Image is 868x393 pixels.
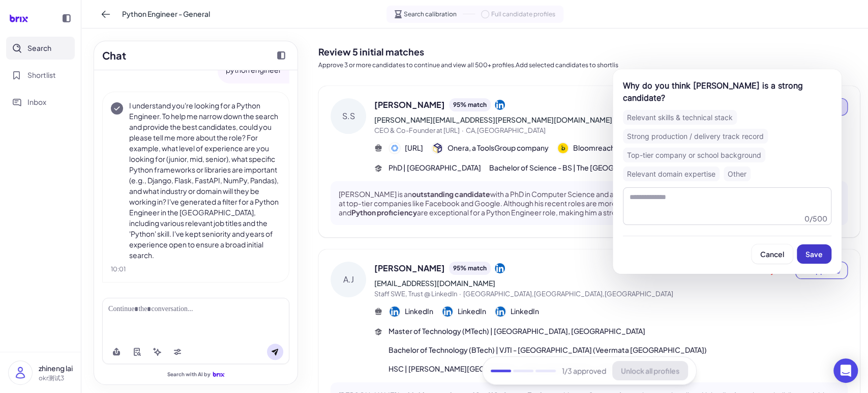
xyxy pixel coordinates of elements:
span: LinkedIn [405,306,433,317]
div: Relevant skills & technical stack [623,110,737,125]
button: Save [797,244,831,264]
span: [URL] [405,143,423,153]
span: 1 /3 approved [562,366,606,376]
div: A.J [331,262,366,297]
strong: outstanding candidate [412,189,490,199]
div: 10:01 [111,265,281,274]
span: Staff SWE, Trust @ LinkedIn [374,290,457,298]
span: Bloomreach [573,143,615,153]
span: Inbox [27,97,46,107]
p: zhineng lai [39,363,73,374]
button: Send message [267,344,283,360]
span: Save [805,249,823,259]
button: Inbox [6,91,75,114]
span: CEO & Co-Founder at [URL] [374,126,460,134]
span: Full candidate profiles [491,10,555,19]
span: Bachelor of Technology (BTech) | VJTI - [GEOGRAPHIC_DATA] (Veermata [GEOGRAPHIC_DATA]) [388,345,707,355]
span: CA,[GEOGRAPHIC_DATA] [466,126,546,134]
a: [EMAIL_ADDRESS][DOMAIN_NAME] [374,278,495,288]
div: Why do you think [PERSON_NAME] is a strong candidate? [623,79,831,104]
div: Other [724,166,751,181]
div: Open Intercom Messenger [833,358,858,383]
span: Search [27,43,51,53]
span: Bachelor of Science - BS | The [GEOGRAPHIC_DATA][US_STATE] [489,162,703,173]
div: 95 % match [449,98,491,111]
img: 公司logo [390,143,400,153]
a: [PERSON_NAME][EMAIL_ADDRESS][PERSON_NAME][DOMAIN_NAME] [374,115,612,124]
p: Approve 3 or more candidates to continue and view all 500+ profiles.Add selected candidates to sh... [318,61,860,70]
span: Master of Technology (MTech) | [GEOGRAPHIC_DATA], [GEOGRAPHIC_DATA] [388,326,645,336]
div: 0 / 500 [804,213,827,223]
div: Relevant domain expertise [623,166,720,181]
span: Search calibration [404,10,457,19]
span: · [462,126,464,134]
span: HSC | [PERSON_NAME][GEOGRAPHIC_DATA],[GEOGRAPHIC_DATA] [388,363,617,374]
div: Strong production / delivery track record [623,129,768,144]
img: 公司logo [432,143,442,153]
p: okr测试3 [39,374,73,383]
img: 公司logo [442,306,453,317]
img: 公司logo [558,143,568,153]
span: [PERSON_NAME] [374,262,445,274]
span: [PERSON_NAME] [374,99,445,111]
img: 公司logo [390,306,400,317]
button: Cancel [752,244,793,264]
span: Shortlist [27,70,56,80]
span: LinkedIn [458,306,486,317]
div: S.S [331,98,366,134]
h2: Review 5 initial matches [318,45,860,59]
span: Search with AI by [167,371,211,378]
span: PhD | [GEOGRAPHIC_DATA] [388,162,481,173]
p: [PERSON_NAME] is an with a PhD in Computer Science and a deep background in , honed at top-tier c... [339,189,840,217]
p: I understand you're looking for a Python Engineer. To help me narrow down the search and provide ... [129,100,281,261]
button: Search [6,37,75,60]
div: Top-tier company or school background [623,148,765,162]
img: user_logo.png [9,361,32,384]
p: python engineer [226,65,281,75]
span: Onera, a ToolsGroup company [447,143,549,153]
h2: Chat [102,48,126,63]
button: Collapse chat [273,47,289,64]
span: LinkedIn [511,306,539,317]
span: Cancel [760,249,784,259]
strong: Python proficiency [351,208,417,217]
span: · [459,290,461,298]
span: [GEOGRAPHIC_DATA],[GEOGRAPHIC_DATA],[GEOGRAPHIC_DATA] [463,290,673,298]
div: 95 % match [449,262,491,275]
img: 公司logo [495,306,505,317]
button: Shortlist [6,64,75,87]
span: Python Engineer - General [122,9,210,19]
